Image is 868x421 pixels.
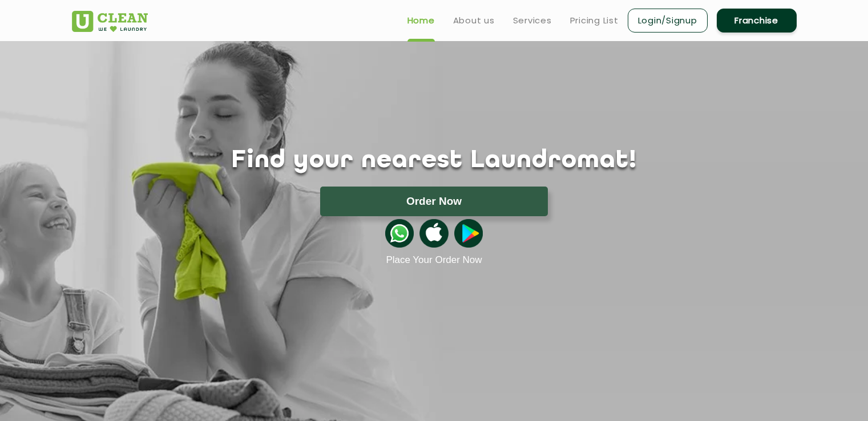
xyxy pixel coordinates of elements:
[72,11,148,32] img: UClean Laundry and Dry Cleaning
[419,219,448,248] img: apple-icon.png
[717,9,797,33] a: Franchise
[513,14,552,27] a: Services
[386,254,482,266] a: Place Your Order Now
[63,147,805,175] h1: Find your nearest Laundromat!
[320,187,548,216] button: Order Now
[454,219,483,248] img: playstoreicon.png
[628,9,708,33] a: Login/Signup
[570,14,619,27] a: Pricing List
[407,14,435,27] a: Home
[453,14,495,27] a: About us
[385,219,414,248] img: whatsappicon.png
